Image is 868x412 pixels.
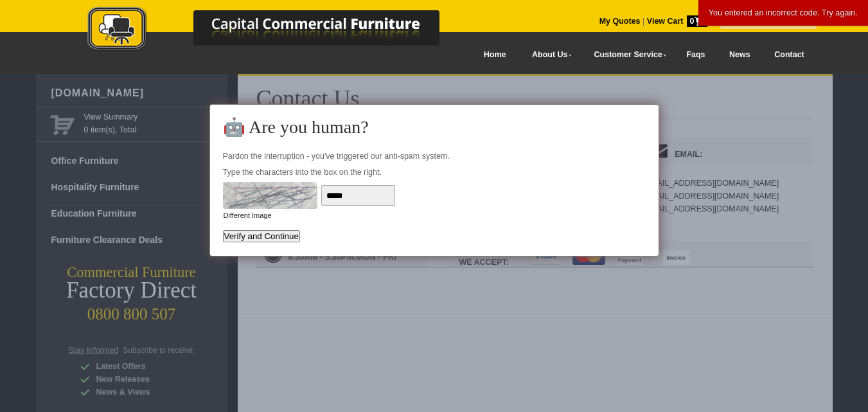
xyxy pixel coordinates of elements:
[224,211,272,219] a: Different Image
[518,40,580,69] a: About Us
[52,6,502,57] a: Capital Commercial Furniture Logo
[223,166,646,179] p: Type the characters into the box on the right.
[223,182,317,209] img: Type these characters into the box on the right
[223,118,646,137] h2: 🤖 Are you human?
[223,150,646,163] p: Pardon the interruption - you've triggered our anti-spam system.
[52,6,502,53] img: Capital Commercial Furniture Logo
[599,17,641,26] a: My Quotes
[647,17,707,26] strong: View Cart
[687,15,707,27] span: 0
[675,40,718,69] a: Faqs
[717,40,762,69] a: News
[644,17,707,26] a: View Cart0
[580,40,674,69] a: Customer Service
[223,230,300,242] button: Verify and Continue
[762,40,816,69] a: Contact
